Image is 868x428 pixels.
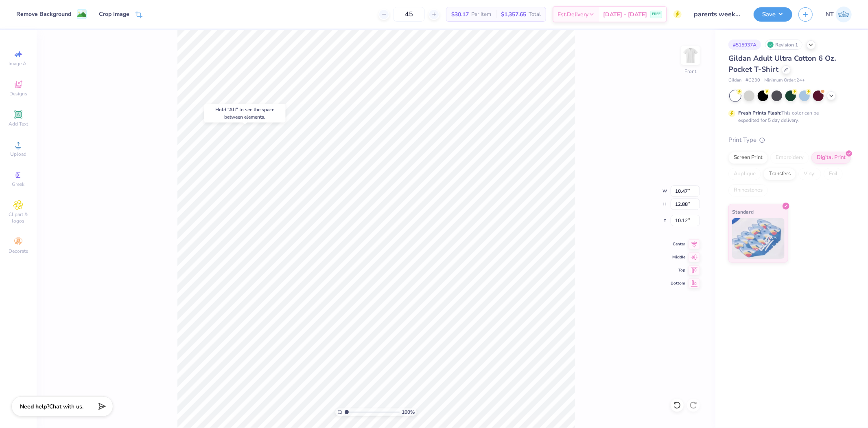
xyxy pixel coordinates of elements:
span: Upload [10,151,26,157]
span: 100 % [402,408,415,416]
span: Standard [732,207,754,216]
a: NT [826,7,852,22]
span: Clipart & logos [4,211,33,224]
span: Est. Delivery [558,10,588,19]
div: Hold “Alt” to see the space between elements. [204,104,286,123]
span: Middle [671,254,685,260]
div: Digital Print [811,152,851,164]
button: Save [754,7,792,22]
span: Per Item [471,10,491,19]
div: Front [685,68,697,75]
span: Add Text [9,121,28,127]
div: # 515937A [728,40,761,50]
div: Rhinestones [728,184,768,196]
span: Minimum Order: 24 + [764,77,805,84]
div: Embroidery [770,152,809,164]
span: Center [671,241,685,247]
span: Decorate [9,248,28,254]
div: Screen Print [728,152,768,164]
div: Vinyl [798,168,821,180]
span: $1,357.65 [501,10,526,19]
div: This color can be expedited for 5 day delivery. [738,109,838,124]
span: NT [826,10,834,19]
img: Nestor Talens [836,7,852,22]
span: Designs [9,90,27,97]
strong: Fresh Prints Flash: [738,110,781,116]
div: Applique [728,168,761,180]
div: Revision 1 [765,40,802,50]
div: Foil [824,168,843,180]
input: – – [393,7,425,22]
span: [DATE] - [DATE] [603,10,647,19]
span: # G230 [746,77,760,84]
span: Greek [12,181,25,188]
span: Bottom [671,280,685,286]
span: Gildan [728,77,741,84]
div: Crop Image [99,10,129,18]
span: FREE [652,11,660,17]
span: $30.17 [451,10,469,19]
span: Top [671,267,685,273]
img: Front [682,47,699,64]
span: Image AI [9,60,28,67]
div: Transfers [763,168,796,180]
strong: Need help? [20,403,49,410]
img: Standard [732,218,785,259]
span: Chat with us. [49,403,83,410]
input: Untitled Design [688,6,748,22]
span: Total [529,10,541,19]
div: Print Type [728,135,852,145]
div: Remove Background [16,10,71,18]
span: Gildan Adult Ultra Cotton 6 Oz. Pocket T-Shirt [728,53,836,74]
